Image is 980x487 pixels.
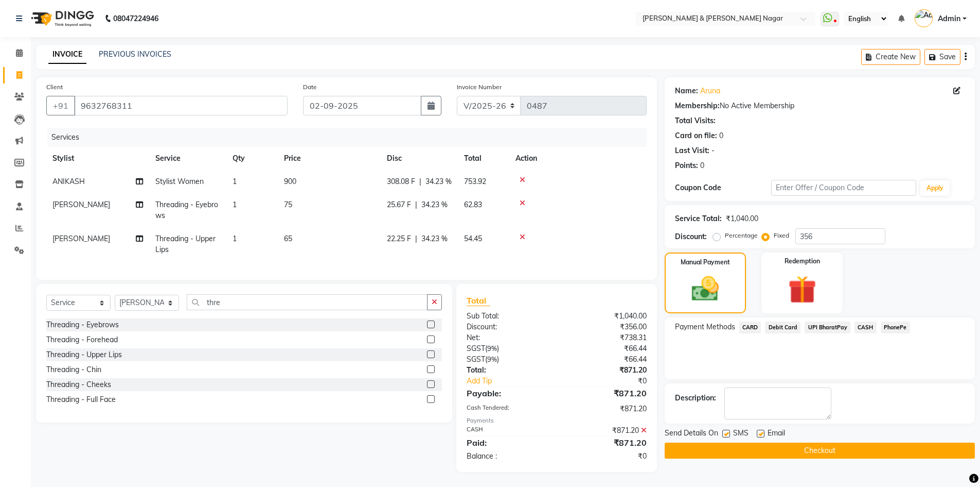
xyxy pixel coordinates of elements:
[459,311,557,322] div: Sub Total:
[74,96,288,115] input: Search by Name/Mobile/Email/Code
[675,160,698,171] div: Points:
[52,234,110,243] span: [PERSON_NAME]
[46,364,101,375] div: Threading - Chin
[467,295,490,306] span: Total
[52,177,85,186] span: ANIKASH
[557,354,654,365] div: ₹66.44
[774,231,789,240] label: Fixed
[415,233,417,244] span: |
[99,49,171,59] a: PREVIOUS INVOICES
[675,231,707,242] div: Discount:
[557,451,654,462] div: ₹0
[155,200,218,220] span: Threading - Eyebrows
[733,428,749,441] span: SMS
[303,82,317,92] label: Date
[700,86,720,96] a: Aruna
[725,231,758,240] label: Percentage
[421,233,448,244] span: 34.23 %
[675,393,716,404] div: Description:
[719,130,723,141] div: 0
[459,376,573,387] a: Add Tip
[458,147,509,170] th: Total
[459,425,557,436] div: CASH
[681,258,730,267] label: Manual Payment
[46,82,63,92] label: Client
[675,213,722,224] div: Service Total:
[771,180,916,196] input: Enter Offer / Coupon Code
[557,332,654,343] div: ₹738.31
[573,376,654,387] div: ₹0
[46,394,116,405] div: Threading - Full Face
[155,177,204,186] span: Stylist Women
[557,404,654,414] div: ₹871.20
[457,82,502,92] label: Invoice Number
[233,177,237,186] span: 1
[739,322,761,333] span: CARD
[675,322,735,332] span: Payment Methods
[421,199,448,210] span: 34.23 %
[459,322,557,332] div: Discount:
[675,86,698,96] div: Name:
[675,100,720,111] div: Membership:
[284,234,292,243] span: 65
[46,349,122,360] div: Threading - Upper Lips
[155,234,216,254] span: Threading - Upper Lips
[46,379,111,390] div: Threading - Cheeks
[805,322,850,333] span: UPI BharatPay
[46,320,119,330] div: Threading - Eyebrows
[387,176,415,187] span: 308.08 F
[675,115,716,126] div: Total Visits:
[711,145,715,156] div: -
[509,147,647,170] th: Action
[700,160,704,171] div: 0
[459,365,557,376] div: Total:
[47,128,654,147] div: Services
[415,199,417,210] span: |
[557,436,654,449] div: ₹871.20
[675,182,772,193] div: Coupon Code
[785,257,820,266] label: Redemption
[46,96,75,115] button: +91
[675,100,965,111] div: No Active Membership
[459,451,557,462] div: Balance :
[46,147,149,170] th: Stylist
[557,322,654,332] div: ₹356.00
[387,233,411,244] span: 22.25 F
[46,334,118,345] div: Threading - Forehead
[779,272,825,307] img: _gift.svg
[459,436,557,449] div: Paid:
[487,355,497,363] span: 9%
[675,130,717,141] div: Card on file:
[149,147,226,170] th: Service
[226,147,278,170] th: Qty
[459,387,557,399] div: Payable:
[557,387,654,399] div: ₹871.20
[854,322,877,333] span: CASH
[665,443,975,459] button: Checkout
[920,180,950,196] button: Apply
[425,176,452,187] span: 34.23 %
[557,311,654,322] div: ₹1,040.00
[557,343,654,354] div: ₹66.44
[419,176,421,187] span: |
[284,177,296,186] span: 900
[768,428,785,441] span: Email
[467,344,485,353] span: SGST
[113,4,158,33] b: 08047224946
[726,213,758,224] div: ₹1,040.00
[861,49,920,65] button: Create New
[459,354,557,365] div: ( )
[187,294,427,310] input: Search or Scan
[381,147,458,170] th: Disc
[487,344,497,352] span: 9%
[459,404,557,414] div: Cash Tendered:
[467,355,485,364] span: SGST
[48,45,86,64] a: INVOICE
[683,273,727,305] img: _cash.svg
[881,322,910,333] span: PhonePe
[557,425,654,436] div: ₹871.20
[675,145,709,156] div: Last Visit:
[26,4,97,33] img: logo
[557,365,654,376] div: ₹871.20
[464,177,486,186] span: 753.92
